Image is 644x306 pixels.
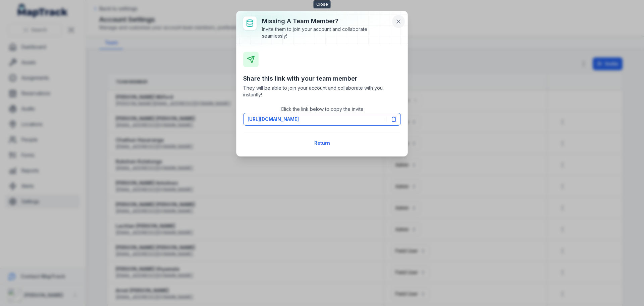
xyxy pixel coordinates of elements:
button: [URL][DOMAIN_NAME] [243,113,401,126]
span: Close [314,0,331,8]
div: Invite them to join your account and collaborate seamlessly! [262,26,390,39]
h3: Share this link with your team member [243,74,401,83]
span: Click the link below to copy the invite [281,106,364,112]
span: [URL][DOMAIN_NAME] [248,116,299,123]
span: They will be able to join your account and collaborate with you instantly! [243,85,401,98]
h3: Missing a team member? [262,16,390,26]
button: Return [310,137,334,149]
